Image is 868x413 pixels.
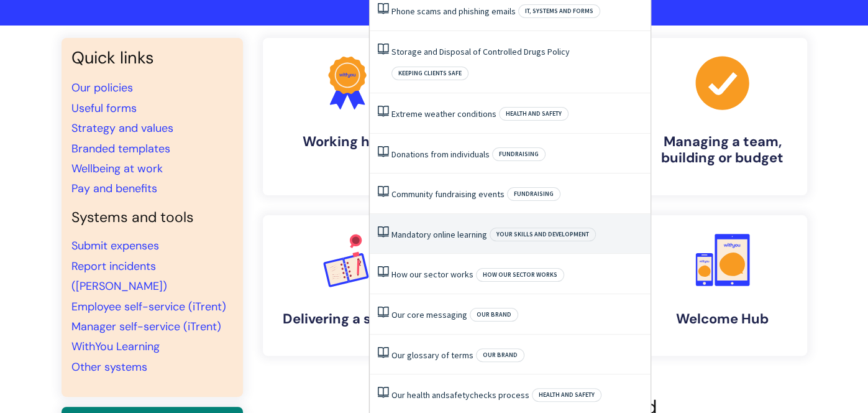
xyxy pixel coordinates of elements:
[638,215,807,356] a: Welcome Hub
[391,269,473,280] a: How our sector works
[499,107,569,121] span: Health and safety
[391,389,529,401] a: Our health andsafetychecks process
[71,121,173,136] a: Strategy and values
[71,181,157,196] a: Pay and benefits
[71,161,163,176] a: Wellbeing at work
[476,348,524,362] span: Our brand
[71,48,233,68] h3: Quick links
[71,360,147,374] a: Other systems
[391,309,467,320] a: Our core messaging
[532,388,601,402] span: Health and safety
[518,4,600,18] span: IT, systems and forms
[391,6,516,17] a: Phone scams and phishing emails
[71,259,167,294] a: Report incidents ([PERSON_NAME])
[273,134,422,150] h4: Working here
[391,188,505,200] a: Community fundraising events
[71,101,137,116] a: Useful forms
[648,134,797,167] h4: Managing a team, building or budget
[648,311,797,327] h4: Welcome Hub
[391,229,487,240] a: Mandatory online learning
[391,149,490,160] a: Donations from individuals
[71,209,233,226] h4: Systems and tools
[391,350,473,361] a: Our glossary of terms
[445,389,470,401] span: safety
[273,311,422,327] h4: Delivering a service
[263,215,432,356] a: Delivering a service
[490,228,596,241] span: Your skills and development
[470,308,518,322] span: Our brand
[71,80,133,95] a: Our policies
[391,46,570,57] a: Storage and Disposal of Controlled Drugs Policy
[638,38,807,195] a: Managing a team, building or budget
[71,319,221,334] a: Manager self-service (iTrent)
[507,187,560,201] span: Fundraising
[391,67,468,80] span: Keeping clients safe
[263,38,432,195] a: Working here
[71,141,170,156] a: Branded templates
[71,238,159,253] a: Submit expenses
[71,339,160,354] a: WithYou Learning
[492,147,546,161] span: Fundraising
[391,108,496,119] a: Extreme weather conditions
[476,268,564,282] span: How our sector works
[71,299,226,314] a: Employee self-service (iTrent)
